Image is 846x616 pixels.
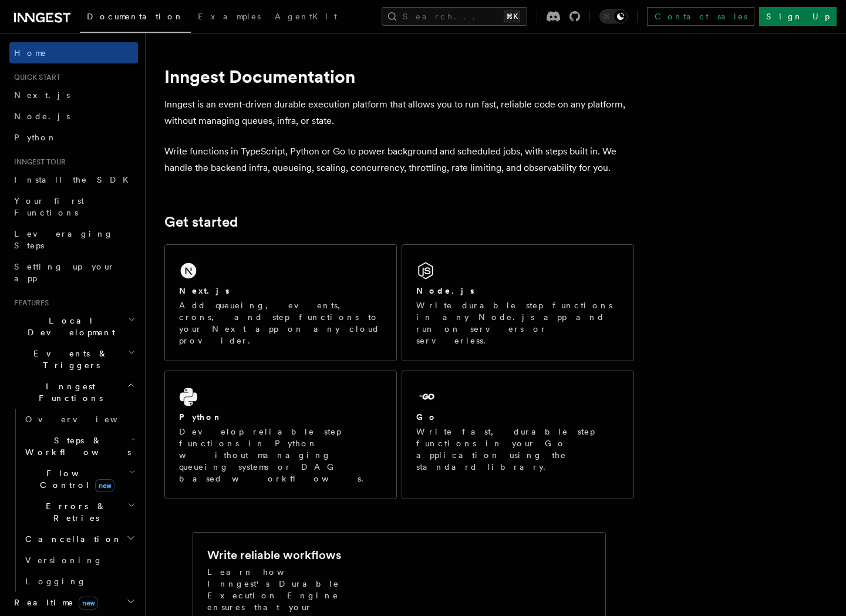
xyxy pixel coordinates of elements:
[21,430,138,463] button: Steps & Workflows
[21,409,138,430] a: Overview
[21,571,138,592] a: Logging
[164,66,634,87] h1: Inngest Documentation
[275,12,337,21] span: AgentKit
[504,11,520,22] kbd: ⌘K
[9,298,49,308] span: Features
[647,7,754,26] a: Contact sales
[14,175,136,184] span: Install the SDK
[14,229,113,250] span: Leveraging Steps
[402,371,634,499] a: GoWrite fast, durable step functions in your Go application using the standard library.
[9,73,60,82] span: Quick start
[21,529,138,550] button: Cancellation
[25,415,146,424] span: Overview
[9,310,138,343] button: Local Development
[599,9,628,23] button: Toggle dark mode
[382,7,527,26] button: Search...⌘K
[9,127,138,148] a: Python
[14,196,84,217] span: Your first Functions
[179,426,382,484] p: Develop reliable step functions in Python without managing queueing systems or DAG based workflows.
[95,479,114,492] span: new
[14,262,115,283] span: Setting up your app
[164,214,238,230] a: Get started
[9,343,138,376] button: Events & Triggers
[21,500,127,524] span: Errors & Retries
[9,409,138,592] div: Inngest Functions
[14,112,70,121] span: Node.js
[21,550,138,571] a: Versioning
[416,299,619,346] p: Write durable step functions in any Node.js app and run on servers or serverless.
[9,85,138,106] a: Next.js
[9,106,138,127] a: Node.js
[80,4,191,33] a: Documentation
[9,381,127,404] span: Inngest Functions
[9,42,138,63] a: Home
[9,315,128,338] span: Local Development
[9,592,138,613] button: Realtimenew
[9,223,138,256] a: Leveraging Steps
[25,556,103,565] span: Versioning
[14,47,47,59] span: Home
[268,4,344,32] a: AgentKit
[402,244,634,361] a: Node.jsWrite durable step functions in any Node.js app and run on servers or serverless.
[179,285,230,297] h2: Next.js
[416,426,619,473] p: Write fast, durable step functions in your Go application using the standard library.
[416,285,474,297] h2: Node.js
[164,244,397,361] a: Next.jsAdd queueing, events, crons, and step functions to your Next app on any cloud provider.
[9,157,66,167] span: Inngest tour
[9,348,128,371] span: Events & Triggers
[14,90,70,100] span: Next.js
[207,547,341,563] h2: Write reliable workflows
[21,435,131,458] span: Steps & Workflows
[79,597,98,610] span: new
[14,133,57,142] span: Python
[416,411,437,423] h2: Go
[164,143,634,176] p: Write functions in TypeScript, Python or Go to power background and scheduled jobs, with steps bu...
[87,12,184,21] span: Documentation
[179,411,223,423] h2: Python
[25,577,86,586] span: Logging
[164,96,634,129] p: Inngest is an event-driven durable execution platform that allows you to run fast, reliable code ...
[21,496,138,529] button: Errors & Retries
[198,12,261,21] span: Examples
[9,190,138,223] a: Your first Functions
[759,7,837,26] a: Sign Up
[9,169,138,190] a: Install the SDK
[191,4,268,32] a: Examples
[179,299,382,346] p: Add queueing, events, crons, and step functions to your Next app on any cloud provider.
[21,467,129,491] span: Flow Control
[9,376,138,409] button: Inngest Functions
[9,256,138,289] a: Setting up your app
[21,463,138,496] button: Flow Controlnew
[21,533,122,545] span: Cancellation
[164,371,397,499] a: PythonDevelop reliable step functions in Python without managing queueing systems or DAG based wo...
[9,597,98,608] span: Realtime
